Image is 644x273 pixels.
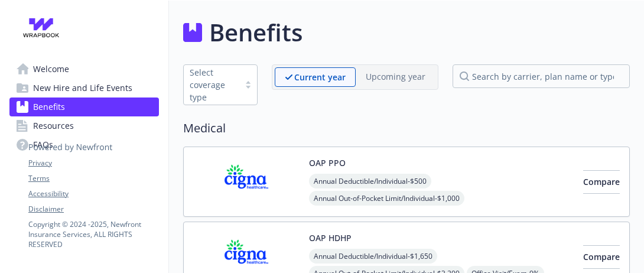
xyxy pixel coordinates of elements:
div: Select coverage type [190,66,233,103]
a: Benefits [9,97,159,116]
a: Welcome [9,60,159,79]
a: Terms [28,173,158,184]
span: New Hire and Life Events [33,79,132,97]
a: FAQs [9,135,159,154]
button: OAP PPO [309,157,346,169]
span: Upcoming year [356,67,435,87]
a: Privacy [28,158,158,168]
span: Benefits [33,97,65,116]
p: Upcoming year [366,70,425,83]
span: Annual Out-of-Pocket Limit/Individual - $1,000 [309,191,464,206]
p: Copyright © 2024 - 2025 , Newfront Insurance Services, ALL RIGHTS RESERVED [28,219,158,249]
span: Compare [583,251,620,262]
a: Accessibility [28,188,158,199]
a: Disclaimer [28,204,158,214]
p: Current year [294,71,346,83]
h2: Medical [183,119,630,137]
span: Welcome [33,60,69,79]
span: Compare [583,176,620,187]
a: New Hire and Life Events [9,79,159,97]
h1: Benefits [209,15,303,50]
input: search by carrier, plan name or type [453,64,630,88]
span: Resources [33,116,74,135]
button: Compare [583,170,620,194]
span: Annual Deductible/Individual - $1,650 [309,249,437,264]
span: Annual Deductible/Individual - $500 [309,174,431,188]
a: Resources [9,116,159,135]
img: CIGNA carrier logo [193,157,300,207]
button: OAP HDHP [309,232,352,244]
button: Compare [583,245,620,269]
